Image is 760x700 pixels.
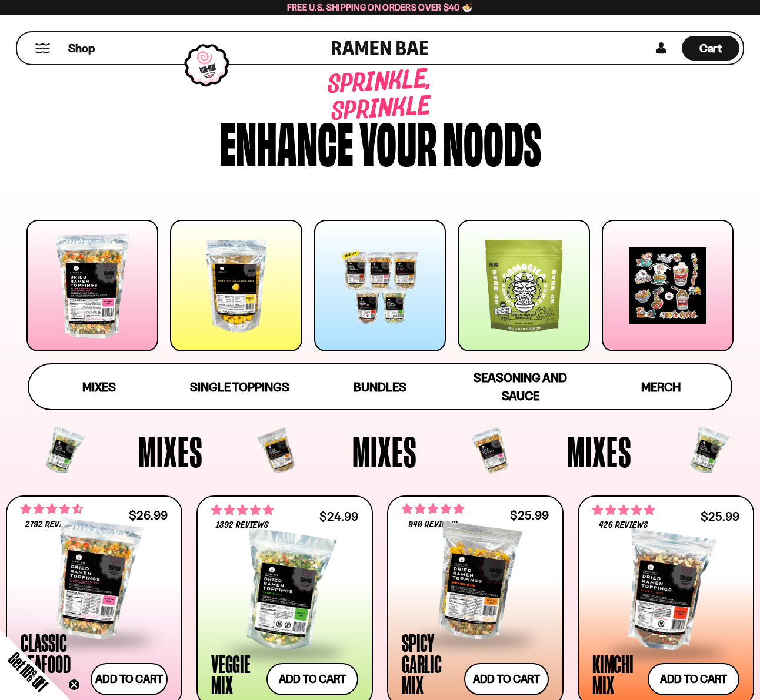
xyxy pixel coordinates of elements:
[266,663,358,695] button: Add to cart
[359,113,437,169] div: your
[211,503,274,518] span: 4.76 stars
[354,380,406,394] span: Bundles
[310,364,451,409] a: Bundles
[474,370,567,403] span: Seasoning and Sauce
[352,430,417,473] span: Mixes
[464,663,549,695] button: Add to cart
[29,364,169,409] a: Mixes
[138,430,203,473] span: Mixes
[25,520,78,530] span: 2792 reviews
[68,36,95,61] a: Shop
[591,364,731,409] a: Merch
[82,380,116,394] span: Mixes
[68,679,80,691] button: Close teaser
[219,113,354,169] div: Enhance
[68,41,95,56] span: Shop
[408,520,458,530] span: 940 reviews
[641,380,681,394] span: Merch
[211,653,261,695] div: Veggie Mix
[5,649,51,695] span: Get 10% Off
[599,521,648,530] span: 426 reviews
[129,510,168,521] div: $26.99
[682,32,739,64] a: Cart
[402,632,458,695] div: Spicy Garlic Mix
[592,503,655,518] span: 4.76 stars
[567,430,632,473] span: Mixes
[91,663,168,695] button: Add to cart
[699,41,722,55] span: Cart
[287,2,474,13] span: Free U.S. Shipping on Orders over $40 🍜
[701,511,739,522] div: $25.99
[319,511,358,522] div: $24.99
[216,521,269,530] span: 1392 reviews
[21,501,83,517] span: 4.68 stars
[510,510,549,521] div: $25.99
[35,43,51,53] button: Mobile Menu Trigger
[450,364,591,409] a: Seasoning and Sauce
[169,364,310,409] a: Single Toppings
[648,663,739,695] button: Add to cart
[443,113,541,169] div: noods
[190,380,289,394] span: Single Toppings
[402,501,464,517] span: 4.75 stars
[592,653,642,695] div: Kimchi Mix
